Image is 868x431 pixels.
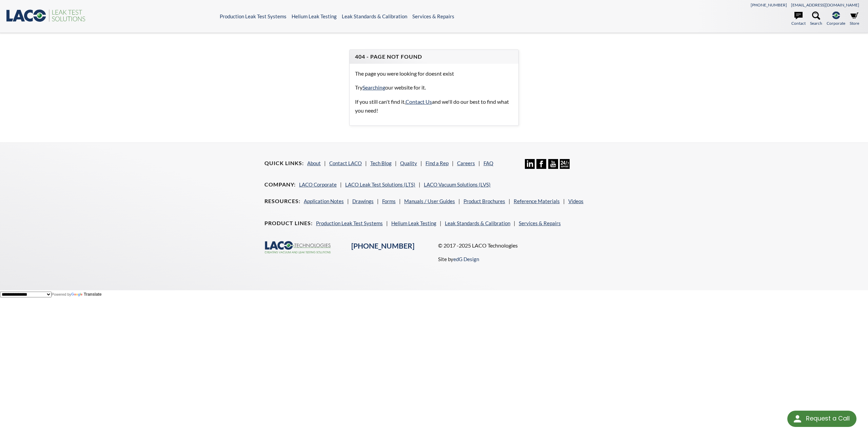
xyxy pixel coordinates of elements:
[370,160,392,166] a: Tech Blog
[264,220,313,227] h4: Product Lines
[292,13,337,19] a: Helium Leak Testing
[568,198,584,204] a: Videos
[457,160,475,166] a: Careers
[355,69,513,78] p: The page you were looking for doesnt exist
[791,2,859,7] a: [EMAIL_ADDRESS][DOMAIN_NAME]
[806,411,850,426] div: Request a Call
[391,220,436,226] a: Helium Leak Testing
[810,12,822,26] a: Search
[352,198,374,204] a: Drawings
[827,20,845,26] span: Corporate
[355,97,513,115] p: If you still can't find it, and we'll do our best to find what you need!
[304,198,344,204] a: Application Notes
[850,12,859,26] a: Store
[412,13,454,19] a: Services & Repairs
[355,53,513,60] h4: 404 - Page not found
[438,255,479,263] p: Site by
[264,181,296,188] h4: Company
[355,83,513,92] p: Try our website for it.
[424,181,491,188] a: LACO Vacuum Solutions (LVS)
[792,413,803,424] img: round button
[787,411,856,427] div: Request a Call
[382,198,396,204] a: Forms
[426,160,449,166] a: Find a Rep
[299,181,337,188] a: LACO Corporate
[560,164,570,170] a: 24/7 Support
[400,160,417,166] a: Quality
[453,256,479,262] a: edG Design
[329,160,362,166] a: Contact LACO
[406,98,432,105] a: Contact Us
[316,220,383,226] a: Production Leak Test Systems
[751,2,787,7] a: [PHONE_NUMBER]
[307,160,321,166] a: About
[463,198,505,204] a: Product Brochures
[560,159,570,169] img: 24/7 Support Icon
[445,220,510,226] a: Leak Standards & Calibration
[264,198,300,205] h4: Resources
[264,160,304,167] h4: Quick Links
[438,241,604,250] p: © 2017 -2025 LACO Technologies
[342,13,407,19] a: Leak Standards & Calibration
[345,181,415,188] a: LACO Leak Test Solutions (LTS)
[71,293,84,297] img: Google Translate
[519,220,561,226] a: Services & Repairs
[514,198,560,204] a: Reference Materials
[362,84,385,91] a: Searching
[791,12,806,26] a: Contact
[404,198,455,204] a: Manuals / User Guides
[71,292,102,297] a: Translate
[220,13,287,19] a: Production Leak Test Systems
[484,160,493,166] a: FAQ
[351,241,414,250] a: [PHONE_NUMBER]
